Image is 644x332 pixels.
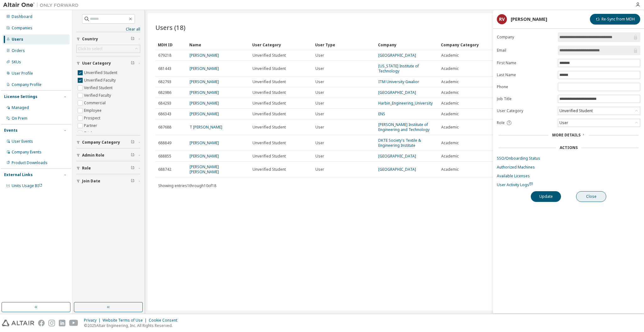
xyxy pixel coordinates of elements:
[253,101,286,106] span: Unverified Student
[76,161,140,175] button: Role
[190,90,219,95] a: [PERSON_NAME]
[12,160,47,165] div: Product Downloads
[76,56,140,70] button: User Category
[315,101,324,106] span: User
[441,66,459,71] span: Academic
[131,179,135,184] span: Clear filter
[158,66,171,71] span: 681443
[190,53,219,58] a: [PERSON_NAME]
[131,166,135,171] span: Clear filter
[441,167,459,172] span: Academic
[441,101,459,106] span: Academic
[253,112,286,117] span: Unverified Student
[84,99,107,107] label: Commercial
[315,154,324,159] span: User
[12,116,27,121] div: On Prem
[531,191,561,202] button: Update
[77,45,140,53] div: Click to select
[131,61,135,66] span: Clear filter
[253,167,286,172] span: Unverified Student
[441,53,459,58] span: Academic
[378,122,430,132] a: [PERSON_NAME] Institute of Engineering and Technology
[82,166,91,171] span: Role
[378,153,416,159] a: [GEOGRAPHIC_DATA]
[378,53,416,58] a: [GEOGRAPHIC_DATA]
[12,150,42,155] div: Company Events
[378,167,416,172] a: [GEOGRAPHIC_DATA]
[84,318,103,323] div: Privacy
[4,128,18,133] div: Events
[497,120,505,125] span: Role
[158,53,171,58] span: 679218
[441,90,459,95] span: Academic
[131,37,135,42] span: Clear filter
[441,154,459,159] span: Academic
[441,125,459,130] span: Academic
[103,318,149,323] div: Website Terms of Use
[315,112,324,117] span: User
[497,108,554,113] label: User Category
[158,183,216,188] span: Showing entries 1 through 10 of 18
[4,94,37,99] div: License Settings
[158,79,171,84] span: 682793
[190,79,219,84] a: [PERSON_NAME]
[441,112,459,117] span: Academic
[158,90,171,95] span: 682986
[253,79,286,84] span: Unverified Student
[441,40,499,50] div: Company Category
[12,82,42,87] div: Company Profile
[378,90,416,95] a: [GEOGRAPHIC_DATA]
[315,40,373,50] div: User Type
[497,182,533,187] span: User Activity Logs
[190,66,219,71] a: [PERSON_NAME]
[558,107,640,115] div: Unverified Student
[378,138,421,148] a: DKTE Society's Textile & Engineering Institute
[552,132,580,138] span: More Details
[190,153,219,159] a: [PERSON_NAME]
[59,320,65,326] img: linkedin.svg
[190,100,219,106] a: [PERSON_NAME]
[84,92,112,99] label: Verified Faculty
[158,40,184,50] div: MDH ID
[158,101,171,106] span: 684293
[511,17,547,22] div: [PERSON_NAME]
[12,105,29,110] div: Managed
[48,320,55,326] img: instagram.svg
[558,119,640,127] div: User
[190,124,222,130] a: T [PERSON_NAME]
[69,320,78,326] img: youtube.svg
[158,125,171,130] span: 687688
[253,66,286,71] span: Unverified Student
[590,14,640,25] button: Re-Sync from MDH
[497,165,640,170] a: Authorized Machines
[576,191,606,202] button: Close
[84,84,114,92] label: Verified Student
[378,79,419,84] a: ITM University Gwalior
[82,140,120,145] span: Company Category
[253,90,286,95] span: Unverified Student
[84,129,93,137] label: Trial
[497,60,554,66] label: First Name
[315,167,324,172] span: User
[253,140,286,146] span: Unverified Student
[82,179,100,184] span: Join Date
[76,148,140,162] button: Admin Role
[38,320,45,326] img: facebook.svg
[76,135,140,149] button: Company Category
[558,119,569,126] div: User
[84,114,102,122] label: Prospect
[190,140,219,146] a: [PERSON_NAME]
[378,111,385,117] a: ENS
[441,79,459,84] span: Academic
[131,153,135,158] span: Clear filter
[558,107,594,114] div: Unverified Student
[84,122,98,129] label: Partner
[378,100,433,106] a: Harbin_Engineering_University
[497,35,554,40] label: Company
[189,40,247,50] div: Name
[315,53,324,58] span: User
[158,154,171,159] span: 688855
[378,63,419,74] a: [US_STATE] Institute of Technology
[3,2,82,8] img: Altair One
[378,40,436,50] div: Company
